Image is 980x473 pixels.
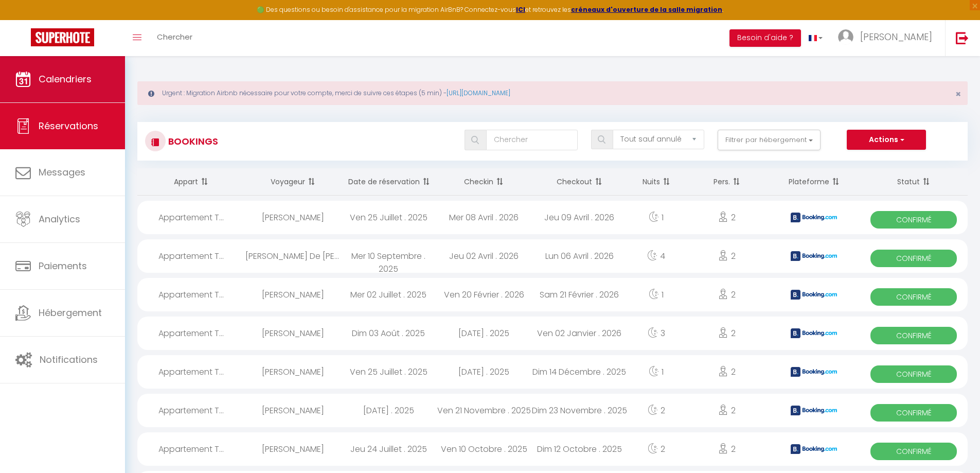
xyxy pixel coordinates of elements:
[860,30,932,43] span: [PERSON_NAME]
[955,87,961,100] span: ×
[40,353,98,366] span: Notifications
[847,130,926,150] button: Actions
[571,5,722,14] a: créneaux d'ouverture de la salle migration
[685,168,768,196] th: Sort by people
[245,168,341,196] th: Sort by guest
[39,73,92,85] span: Calendriers
[627,168,685,196] th: Sort by nights
[149,20,200,56] a: Chercher
[956,31,969,44] img: logout
[39,306,102,319] span: Hébergement
[830,20,945,56] a: ... [PERSON_NAME]
[447,89,510,97] a: [URL][DOMAIN_NAME]
[729,29,801,47] button: Besoin d'aide ?
[137,168,245,196] th: Sort by rentals
[769,168,860,196] th: Sort by channel
[516,5,525,14] a: ICI
[486,130,578,150] input: Chercher
[39,119,98,132] span: Réservations
[39,166,85,179] span: Messages
[31,28,94,46] img: Super Booking
[39,213,80,225] span: Analytics
[8,4,39,35] button: Ouvrir le widget de chat LiveChat
[137,81,968,105] div: Urgent : Migration Airbnb nécessaire pour votre compte, merci de suivre ces étapes (5 min) -
[39,259,87,272] span: Paiements
[532,168,628,196] th: Sort by checkout
[838,29,853,45] img: ...
[936,427,972,465] iframe: Chat
[166,130,218,153] h3: Bookings
[955,90,961,99] button: Close
[718,130,821,150] button: Filtrer par hébergement
[157,31,192,42] span: Chercher
[436,168,532,196] th: Sort by checkin
[860,168,968,196] th: Sort by status
[341,168,436,196] th: Sort by booking date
